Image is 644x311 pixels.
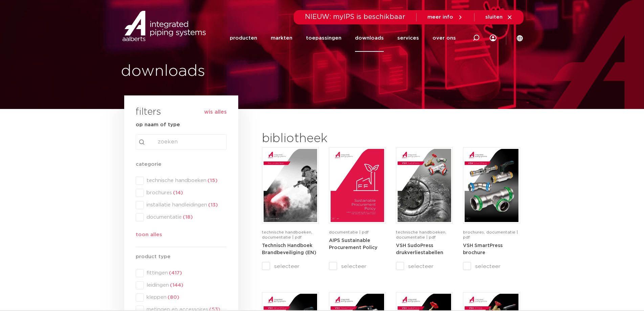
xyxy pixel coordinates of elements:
[230,24,456,52] nav: Menu
[331,149,384,222] img: Aips_A4Sustainable-Procurement-Policy_5011446_EN-pdf.jpg
[230,24,257,52] a: producten
[329,238,377,250] strong: AIPS Sustainable Procurement Policy
[398,149,451,222] img: VSH-SudoPress_A4PLT_5007706_2024-2.0_NL-pdf.jpg
[262,243,316,256] a: Technisch Handboek Brandbeveiliging (EN)
[485,14,513,20] a: sluiten
[465,149,518,222] img: VSH-SmartPress_A4Brochure-5008016-2023_2.0_NL-pdf.jpg
[329,262,386,270] label: selecteer
[262,131,382,147] h2: bibliotheek
[262,230,312,239] span: technische handboeken, documentatie | pdf
[136,122,180,127] strong: op naam of type
[463,262,520,270] label: selecteer
[306,24,341,52] a: toepassingen
[427,15,453,20] span: meer info
[485,15,503,20] span: sluiten
[262,262,319,270] label: selecteer
[136,104,161,120] h3: filters
[271,24,292,52] a: markten
[355,24,384,52] a: downloads
[397,24,419,52] a: services
[329,238,377,250] a: AIPS Sustainable Procurement Policy
[427,14,463,20] a: meer info
[305,14,405,20] span: NIEUW: myIPS is beschikbaar
[264,149,317,222] img: FireProtection_A4TM_5007915_2025_2.0_EN-1-pdf.jpg
[463,243,503,256] a: VSH SmartPress brochure
[490,24,496,52] div: my IPS
[396,230,446,239] span: technische handboeken, documentatie | pdf
[121,61,319,82] h1: downloads
[463,230,518,239] span: brochures, documentatie | pdf
[432,24,456,52] a: over ons
[396,243,443,256] a: VSH SudoPress drukverliestabellen
[329,230,369,234] span: documentatie | pdf
[396,262,453,270] label: selecteer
